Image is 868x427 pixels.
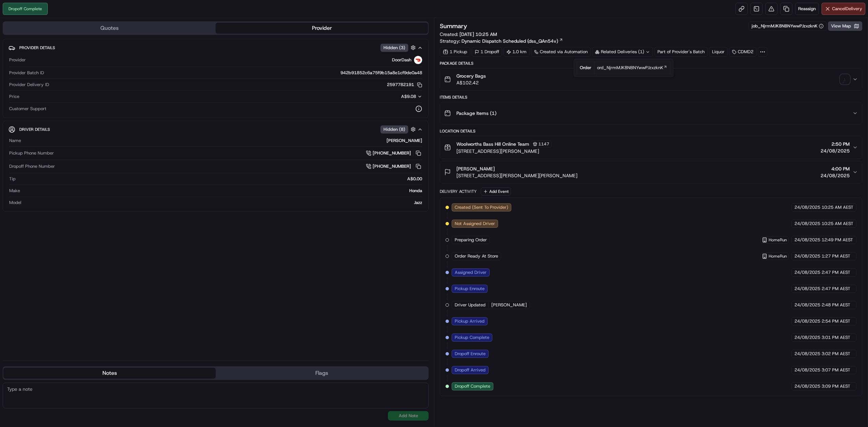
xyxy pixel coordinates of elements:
button: job_NjrmMJK8NBNYwwPJzxzknK [752,23,824,29]
span: Hidden ( 8 ) [383,126,405,133]
button: Woolworths Bass Hill Online Team1147[STREET_ADDRESS][PERSON_NAME]2:50 PM24/08/2025 [440,136,862,159]
span: [PHONE_NUMBER] [373,163,411,169]
div: Jazz [24,200,422,206]
div: 1.0 km [504,47,530,57]
span: [DATE] 10:25 AM [459,31,497,37]
span: Provider Batch ID [9,70,44,76]
span: 3:07 PM AEST [822,367,850,373]
button: Flags [216,368,428,379]
div: Liquor [709,47,728,57]
span: 24/08/2025 [794,383,820,389]
span: Dropoff Complete [455,383,490,389]
button: Provider [216,23,428,34]
span: 3:02 PM AEST [822,351,850,357]
span: HomeRun [769,253,787,259]
span: 2:54 PM AEST [822,318,850,324]
div: Related Deliveries (1) [592,47,653,57]
div: CDMD2 [729,47,756,57]
span: DoorDash [392,57,411,63]
span: Dynamic Dispatch Scheduled (dss_QAn54v) [461,38,558,44]
span: [PHONE_NUMBER] [373,150,411,156]
a: [PHONE_NUMBER] [366,149,422,157]
span: A$9.08 [401,94,416,99]
div: Items Details [440,95,862,100]
div: [PERSON_NAME] [24,138,422,144]
button: Provider DetailsHidden (3) [8,42,423,53]
button: Grocery BagsA$102.42signature_proof_of_delivery image [440,68,862,90]
span: 24/08/2025 [794,204,820,210]
span: [STREET_ADDRESS][PERSON_NAME] [456,148,552,155]
span: Provider Delivery ID [9,82,49,88]
a: ord_NjrmMJK8NBNYwwPJzxzknK [597,65,667,71]
span: Pickup Complete [455,334,489,341]
span: 24/08/2025 [794,318,820,324]
button: Hidden (8) [380,125,417,134]
span: Assigned Driver [455,269,487,276]
span: 942b91852c6a75f9b15a8e1cf9de0a48 [340,70,422,76]
button: 2597782191 [387,82,422,88]
span: Driver Updated [455,302,486,308]
span: Created: [440,31,497,38]
button: A$9.08 [362,94,422,100]
span: Tip [9,176,16,182]
span: [STREET_ADDRESS][PERSON_NAME][PERSON_NAME] [456,172,577,179]
a: Created via Automation [531,47,591,57]
span: Pickup Enroute [455,286,485,292]
span: [PERSON_NAME] [456,165,495,172]
h3: Summary [440,23,467,29]
div: 1 Dropoff [472,47,502,57]
span: Hidden ( 3 ) [383,45,405,51]
span: Provider [9,57,26,63]
span: Price [9,94,19,100]
td: Order [577,62,594,74]
span: 12:49 PM AEST [822,237,853,243]
span: 24/08/2025 [821,147,850,154]
span: 2:47 PM AEST [822,286,850,292]
span: 24/08/2025 [794,334,820,341]
span: Not Assigned Driver [455,221,495,227]
span: Reassign [798,6,816,12]
span: 24/08/2025 [794,253,820,259]
div: Strategy: [440,38,563,44]
span: Package Items ( 1 ) [456,110,496,117]
span: Dropoff Arrived [455,367,486,373]
span: 2:47 PM AEST [822,269,850,276]
span: 10:25 AM AEST [822,221,853,227]
span: Dropoff Enroute [455,351,486,357]
div: 1 Pickup [440,47,470,57]
span: 1147 [538,141,549,147]
span: 3:09 PM AEST [822,383,850,389]
button: Reassign [795,3,819,15]
span: Grocery Bags [456,73,486,79]
button: [PERSON_NAME][STREET_ADDRESS][PERSON_NAME][PERSON_NAME]4:00 PM24/08/2025 [440,161,862,183]
div: A$0.00 [18,176,422,182]
img: signature_proof_of_delivery image [840,75,850,84]
div: Honda [23,188,422,194]
span: Cancel Delivery [832,6,862,12]
a: [PHONE_NUMBER] [366,163,422,170]
span: Pickup Arrived [455,318,485,324]
button: Add Event [481,187,511,196]
span: 24/08/2025 [794,269,820,276]
img: doordash_logo_v2.png [414,56,422,64]
div: Package Details [440,61,862,66]
span: Name [9,138,21,144]
span: 2:48 PM AEST [822,302,850,308]
a: Dynamic Dispatch Scheduled (dss_QAn54v) [461,38,563,44]
span: 24/08/2025 [794,221,820,227]
span: HomeRun [769,237,787,243]
span: A$102.42 [456,79,486,86]
span: 10:25 AM AEST [822,204,853,210]
span: Dropoff Phone Number [9,163,55,169]
span: Provider Details [19,45,55,50]
span: 2:50 PM [821,141,850,147]
span: 24/08/2025 [794,286,820,292]
span: Model [9,200,21,206]
span: 4:00 PM [821,165,850,172]
span: ord_NjrmMJK8NBNYwwPJzxzknK [597,65,663,71]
